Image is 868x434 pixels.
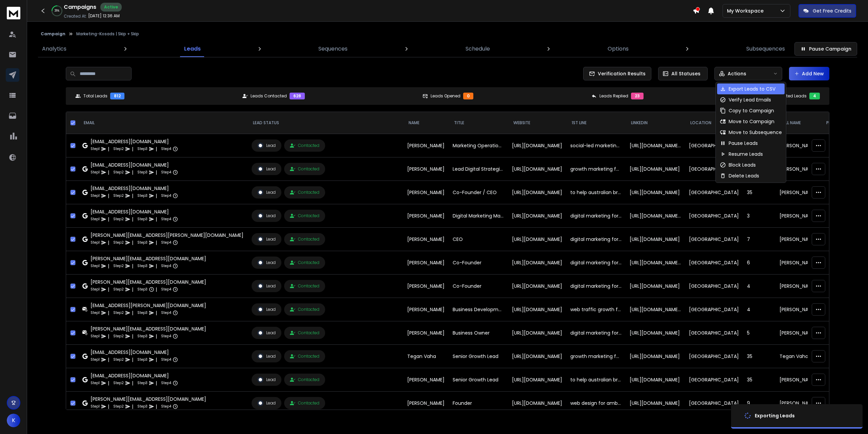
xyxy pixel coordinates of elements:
[257,213,276,219] div: Lead
[403,251,449,275] td: [PERSON_NAME]
[403,112,449,134] th: NAME
[118,3,131,16] button: Home
[161,146,171,152] p: Step 4
[685,134,743,157] td: [GEOGRAPHIC_DATA]
[78,112,248,134] th: EMAIL
[5,59,130,116] div: Raj says…
[156,356,157,363] p: |
[156,286,157,293] p: |
[403,368,449,392] td: [PERSON_NAME]
[42,45,66,53] p: Analytics
[742,41,789,57] a: Subsequences
[626,345,685,368] td: [URL][DOMAIN_NAME]
[290,213,319,219] div: Contacted
[466,45,490,53] p: Schedule
[685,321,743,345] td: [GEOGRAPHIC_DATA]
[113,309,124,316] p: Step 2
[156,169,157,176] p: |
[88,13,120,19] p: [DATE] 12:36 AM
[161,239,171,246] p: Step 4
[508,345,566,368] td: [URL][DOMAIN_NAME]
[685,368,743,392] td: [GEOGRAPHIC_DATA]
[108,216,109,223] p: |
[508,204,566,228] td: [URL][DOMAIN_NAME]
[566,345,626,368] td: growth marketing for australian ecommerce brands.
[7,414,20,427] button: K
[156,146,157,152] p: |
[403,157,449,181] td: [PERSON_NAME]
[290,237,319,242] div: Contacted
[5,178,130,205] div: Kostas says…
[461,41,494,57] a: Schedule
[156,239,157,246] p: |
[91,162,178,168] div: [EMAIL_ADDRESS][DOMAIN_NAME]
[257,330,276,336] div: Lead
[106,120,125,127] div: Thanks!
[685,392,743,415] td: [GEOGRAPHIC_DATA]
[91,349,178,356] div: [EMAIL_ADDRESS][DOMAIN_NAME]
[290,190,319,195] div: Contacted
[403,181,449,204] td: [PERSON_NAME]
[743,392,775,415] td: 9
[7,7,20,19] img: logo
[91,333,100,340] p: Step 1
[108,239,109,246] p: |
[91,208,178,215] div: [EMAIL_ADDRESS][DOMAIN_NAME]
[132,263,133,269] p: |
[566,181,626,204] td: to help australian brands scale effectively.
[508,275,566,298] td: [URL][DOMAIN_NAME]
[257,400,276,406] div: Lead
[290,260,319,265] div: Contacted
[137,216,147,223] p: Step 3
[743,204,775,228] td: 3
[132,239,133,246] p: |
[91,138,178,145] div: [EMAIL_ADDRESS][DOMAIN_NAME]
[91,255,206,262] div: [PERSON_NAME][EMAIL_ADDRESS][DOMAIN_NAME]
[685,228,743,251] td: [GEOGRAPHIC_DATA]
[132,192,133,199] p: |
[743,275,775,298] td: 4
[248,112,403,134] th: LEAD STATUS
[743,368,775,392] td: 35
[508,251,566,275] td: [URL][DOMAIN_NAME]
[463,93,473,99] div: 0
[137,169,147,176] p: Step 3
[156,380,157,386] p: |
[91,286,100,293] p: Step 1
[32,222,38,228] button: Upload attachment
[41,31,65,37] button: Campaign
[449,228,508,251] td: CEO
[775,345,821,368] td: Tegan Vaha
[132,356,133,363] p: |
[566,157,626,181] td: growth marketing for e-commerce brands.
[132,216,133,223] p: |
[116,220,127,230] button: Send a message…
[508,228,566,251] td: [URL][DOMAIN_NAME]
[290,377,319,382] div: Contacted
[5,116,130,136] div: Kostas says…
[290,307,319,312] div: Contacted
[775,228,821,251] td: [PERSON_NAME]
[604,41,633,57] a: Options
[449,134,508,157] td: Marketing Operations Lead
[314,41,352,57] a: Sequences
[318,45,348,53] p: Sequences
[161,286,171,293] p: Step 4
[449,392,508,415] td: Founder
[508,321,566,345] td: [URL][DOMAIN_NAME]
[100,116,130,131] div: Thanks!
[113,286,124,293] p: Step 2
[743,345,775,368] td: 35
[508,112,566,134] th: website
[132,286,133,293] p: |
[595,70,646,77] span: Verification Results
[132,333,133,340] p: |
[566,251,626,275] td: digital marketing for australian gyms.
[91,372,178,379] div: [EMAIL_ADDRESS][DOMAIN_NAME]
[403,321,449,345] td: [PERSON_NAME]
[113,192,124,199] p: Step 2
[24,178,130,200] div: Hey [PERSON_NAME], I don’t have acces
[137,309,147,316] p: Step 3
[403,275,449,298] td: [PERSON_NAME]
